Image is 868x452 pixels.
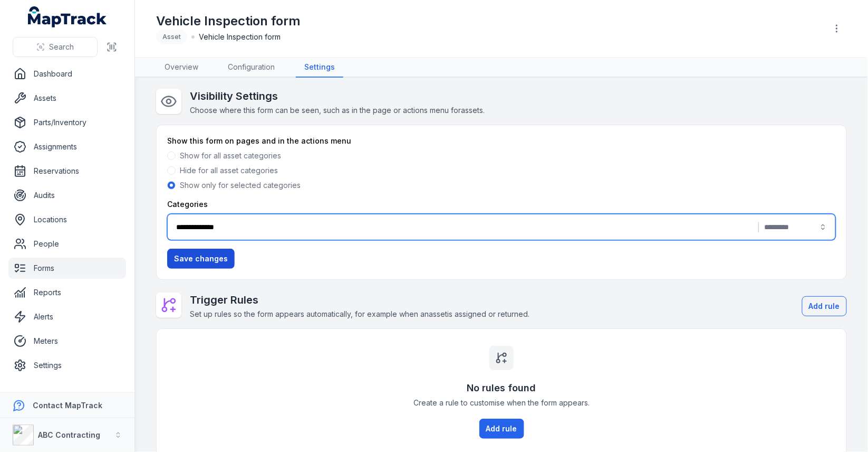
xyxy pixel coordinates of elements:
label: Categories [167,199,208,210]
label: Show only for selected categories [180,180,301,191]
h2: Visibility Settings [190,89,485,103]
div: Asset [156,30,187,44]
a: Alerts [8,306,126,327]
a: Reports [8,282,126,303]
a: Configuration [219,58,283,78]
span: Vehicle Inspection form [199,32,281,42]
strong: Contact MapTrack [33,401,102,410]
span: Choose where this form can be seen, such as in the page or actions menu for assets . [190,106,485,115]
span: Create a rule to customise when the form appears. [413,398,590,408]
a: Assignments [8,136,126,157]
a: MapTrack [28,6,107,27]
label: Hide for all asset categories [180,165,278,176]
a: Assets [8,88,126,109]
button: Search [13,37,98,57]
a: Reservations [8,161,126,182]
a: Overview [156,58,207,78]
span: Set up rules so the form appears automatically, for example when an asset is assigned or returned. [190,309,529,318]
h2: Trigger Rules [190,293,529,307]
label: Show this form on pages and in the actions menu [167,136,351,146]
h1: Vehicle Inspection form [156,13,301,30]
button: Add rule [802,296,847,316]
a: Settings [296,58,343,78]
a: Audits [8,185,126,206]
a: People [8,233,126,255]
a: Parts/Inventory [8,112,126,133]
span: Search [49,42,74,52]
a: Settings [8,355,126,376]
button: Save changes [167,249,235,269]
h3: No rules found [467,381,536,395]
a: Dashboard [8,63,126,84]
label: Show for all asset categories [180,150,281,161]
button: Add rule [479,419,524,439]
a: Locations [8,209,126,230]
a: Forms [8,258,126,279]
strong: ABC Contracting [38,430,100,439]
a: Meters [8,331,126,352]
